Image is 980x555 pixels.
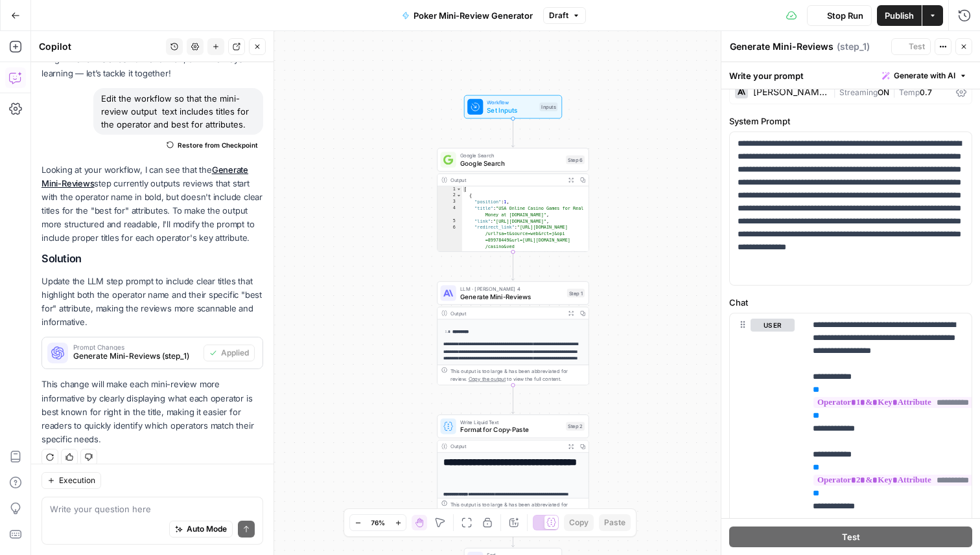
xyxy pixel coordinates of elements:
[450,176,563,184] div: Output
[371,517,385,528] span: 76%
[833,85,839,98] span: |
[41,253,263,265] h2: Solution
[487,98,535,106] span: Workflow
[460,285,563,293] span: LLM · [PERSON_NAME] 4
[839,87,878,97] span: Streaming
[721,62,980,89] div: Write your prompt
[41,275,263,330] p: Update the LLM step prompt to include clear titles that highlight both the operator name and thei...
[539,102,557,111] div: Inputs
[437,192,462,199] div: 2
[920,87,932,97] span: 0.7
[460,291,563,301] span: Generate Mini-Reviews
[837,40,870,53] span: ( step_1 )
[161,137,263,153] button: Restore from Checkpoint
[460,152,562,159] span: Google Search
[511,252,515,280] g: Edge from step_6 to step_1
[221,347,249,359] span: Applied
[41,378,263,446] p: This change will make each mini-review more informative by clearly displaying what each operator ...
[549,10,568,21] span: Draft
[450,309,563,317] div: Output
[599,514,631,531] button: Paste
[456,192,461,199] span: Toggle code folding, rows 2 through 46
[41,164,248,188] a: Generate Mini-Reviews
[909,41,925,52] span: Test
[751,319,795,332] button: user
[729,527,972,547] button: Test
[729,296,972,309] label: Chat
[877,67,972,84] button: Generate with AI
[878,87,889,97] span: ON
[39,40,162,53] div: Copilot
[889,85,899,98] span: |
[891,38,931,55] button: Test
[469,376,506,381] span: Copy the output
[564,514,594,531] button: Copy
[41,52,263,80] p: I might make mistakes now and then, but I’m always learning — let’s tackle it together!
[93,88,263,135] div: Edit the workflow so that the mini-review output text includes titles for the operator and best f...
[604,517,625,528] span: Paste
[877,5,922,26] button: Publish
[885,9,914,22] span: Publish
[437,187,462,193] div: 1
[73,344,198,350] span: Prompt Changes
[437,205,462,218] div: 4
[59,475,95,486] span: Execution
[437,225,462,263] div: 6
[566,155,585,164] div: Step 6
[487,106,535,115] span: Set Inputs
[178,140,258,150] span: Restore from Checkpoint
[511,119,515,147] g: Edge from start to step_6
[729,115,972,128] label: System Prompt
[566,422,585,431] div: Step 2
[450,442,563,450] div: Output
[730,40,834,53] textarea: Generate Mini-Reviews
[827,9,863,22] span: Stop Run
[437,148,589,252] div: Google SearchGoogle SearchStep 6Output[ { "position":1, "title":"USA Online Casino Games for Real...
[450,501,585,516] div: This output is too large & has been abbreviated for review. to view the full content.
[456,187,461,193] span: Toggle code folding, rows 1 through 200
[187,523,227,535] span: Auto Mode
[437,218,462,225] div: 5
[460,158,562,168] span: Google Search
[460,425,562,435] span: Format for Copy-Paste
[511,385,515,414] g: Edge from step_1 to step_2
[437,199,462,205] div: 3
[569,517,589,528] span: Copy
[169,521,233,538] button: Auto Mode
[73,350,198,362] span: Generate Mini-Reviews (step_1)
[394,5,541,26] button: Poker Mini-Review Generator
[842,530,860,543] span: Test
[511,519,515,547] g: Edge from step_2 to end
[807,5,872,26] button: Stop Run
[543,7,586,24] button: Draft
[460,418,562,425] span: Write Liquid Text
[894,70,955,82] span: Generate with AI
[450,367,585,383] div: This output is too large & has been abbreviated for review. to view the full content.
[567,289,585,298] div: Step 1
[204,345,255,361] button: Applied
[414,9,533,22] span: Poker Mini-Review Generator
[899,87,920,97] span: Temp
[753,87,828,96] div: [PERSON_NAME] 4
[41,472,101,489] button: Execution
[41,163,263,245] p: Looking at your workflow, I can see that the step currently outputs reviews that start with the o...
[437,95,589,119] div: WorkflowSet InputsInputs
